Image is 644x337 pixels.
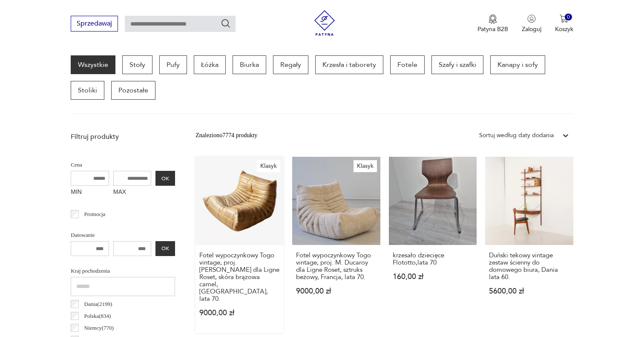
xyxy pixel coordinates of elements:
[71,186,109,199] label: MIN
[555,25,573,33] p: Koszyk
[312,10,337,36] img: Patyna - sklep z meblami i dekoracjami vintage
[390,55,425,74] a: Fotele
[527,14,536,23] img: Ikonka użytkownika
[84,311,111,321] p: Polska ( 834 )
[565,14,572,21] div: 0
[71,21,118,27] a: Sprzedawaj
[71,132,175,141] p: Filtruj produkty
[71,266,175,276] p: Kraj pochodzenia
[490,55,545,74] a: Kanapy i sofy
[194,55,226,74] a: Łóżka
[560,14,568,23] img: Ikona koszyka
[389,157,477,333] a: krzesało dziecięce Flototto,lata 70krzesało dziecięce Flototto,lata 70160,00 zł
[113,186,152,199] label: MAX
[315,55,383,74] a: Krzesła i taborety
[221,18,231,29] button: Szukaj
[111,81,155,100] a: Pozostałe
[522,25,541,33] p: Zaloguj
[71,81,104,100] a: Stoliki
[233,55,266,74] a: Biurka
[195,157,284,333] a: KlasykFotel wypoczynkowy Togo vintage, proj. M. Ducaroy dla Ligne Roset, skóra brązowa camel, Fra...
[477,14,508,33] button: Patyna B2B
[122,55,152,74] a: Stoły
[71,16,118,32] button: Sprzedawaj
[155,241,175,256] button: OK
[71,230,175,240] p: Datowanie
[393,252,473,266] h3: krzesało dziecięce Flototto,lata 70
[84,210,106,219] p: Promocja
[199,252,280,302] h3: Fotel wypoczynkowy Togo vintage, proj. [PERSON_NAME] dla Ligne Roset, skóra brązowa camel, [GEOGR...
[71,160,175,170] p: Cena
[522,14,541,33] button: Zaloguj
[296,252,377,281] h3: Fotel wypoczynkowy Togo vintage, proj. M. Ducaroy dla Ligne Roset, sztruks beżowy, Francja, lata 70.
[489,14,497,24] img: Ikona medalu
[199,309,280,317] p: 9000,00 zł
[555,14,573,33] button: 0Koszyk
[159,55,187,74] a: Pufy
[155,171,175,186] button: OK
[393,273,473,280] p: 160,00 zł
[477,25,508,33] p: Patyna B2B
[84,323,114,333] p: Niemcy ( 770 )
[431,55,483,74] a: Szafy i szafki
[296,288,377,295] p: 9000,00 zł
[71,55,115,74] a: Wszystkie
[273,55,308,74] a: Regały
[489,252,569,281] h3: Duński tekowy vintage zestaw ścienny do domowego biura, Dania lata 60.
[485,157,573,333] a: Duński tekowy vintage zestaw ścienny do domowego biura, Dania lata 60.Duński tekowy vintage zesta...
[489,288,569,295] p: 5600,00 zł
[477,14,508,33] a: Ikona medaluPatyna B2B
[292,157,380,333] a: KlasykFotel wypoczynkowy Togo vintage, proj. M. Ducaroy dla Ligne Roset, sztruks beżowy, Francja,...
[195,131,257,140] div: Znaleziono 7774 produkty
[479,131,554,140] div: Sortuj według daty dodania
[84,300,112,309] p: Dania ( 2199 )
